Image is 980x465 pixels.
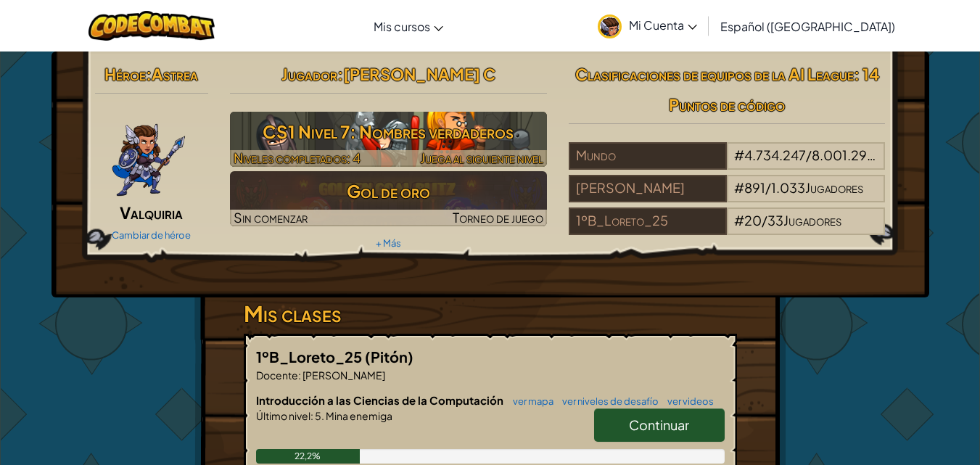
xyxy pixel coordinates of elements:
[575,64,854,84] font: Clasificaciones de equipos de la AI League
[230,171,547,226] a: Gol de oroSin comenzarTorneo de juego
[88,11,215,41] img: Logotipo de CodeCombat
[590,3,704,49] a: Mi Cuenta
[230,112,547,167] a: Juega al siguiente nivel
[298,369,301,382] font: :
[744,179,765,196] font: 891
[767,212,783,229] font: 33
[569,189,886,205] a: [PERSON_NAME]#891/1.033Jugadores
[120,202,183,223] font: Valquiria
[598,15,622,38] img: avatar
[112,229,191,241] font: Cambiar de héroe
[569,221,886,238] a: 1ºB_Loreto_25#20/33Jugadores
[734,147,744,163] font: #
[234,149,361,166] font: Niveles completados: 4
[104,64,146,84] font: Héroe
[326,409,392,422] font: Mina enemiga
[295,450,321,461] font: 22,2%
[152,64,198,84] font: Astrea
[315,409,324,422] font: 5.
[744,147,806,163] font: 4.734.247
[562,395,659,407] font: ver niveles de desafío
[365,347,413,366] font: (Pitón)
[783,212,841,229] font: Jugadores
[629,416,689,433] font: Continuar
[667,395,714,407] font: ver videos
[281,64,337,84] font: Jugador
[576,147,616,163] font: Mundo
[302,369,385,382] font: [PERSON_NAME]
[310,409,313,422] font: :
[734,179,744,196] font: #
[734,212,744,229] font: #
[366,7,450,46] a: Mis cursos
[805,179,863,196] font: Jugadores
[569,156,886,173] a: Mundo#4.734.247/8.001.296Jugadores
[230,112,547,167] img: CS1 Nivel 7: Nombres verdaderos
[576,179,685,196] font: [PERSON_NAME]
[230,171,547,226] img: Gol de oro
[453,209,543,226] font: Torneo de juego
[376,237,401,249] font: + Más
[256,409,310,422] font: Último nivel
[343,64,495,84] font: [PERSON_NAME] C
[263,120,514,142] font: CS1 Nivel 7: Nombres verdaderos
[812,147,876,163] font: 8.001.296
[629,17,684,33] font: Mi Cuenta
[420,149,543,166] font: Juega al siguiente nivel
[146,64,152,84] font: :
[337,64,343,84] font: :
[347,180,430,202] font: Gol de oro
[234,209,308,226] font: Sin comenzar
[111,112,186,199] img: ValkyriePose.png
[744,212,762,229] font: 20
[669,64,879,115] font: : 14 Puntos de código
[806,147,812,163] font: /
[513,395,553,407] font: ver mapa
[256,347,362,366] font: 1ºB_Loreto_25
[244,300,342,327] font: Mis clases
[256,393,503,407] font: Introducción a las Ciencias de la Computación
[771,179,805,196] font: 1.033
[762,212,767,229] font: /
[765,179,771,196] font: /
[256,369,298,382] font: Docente
[720,19,895,34] font: Español ([GEOGRAPHIC_DATA])
[713,7,902,46] a: Español ([GEOGRAPHIC_DATA])
[576,212,668,229] font: 1ºB_Loreto_25
[374,19,430,34] font: Mis cursos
